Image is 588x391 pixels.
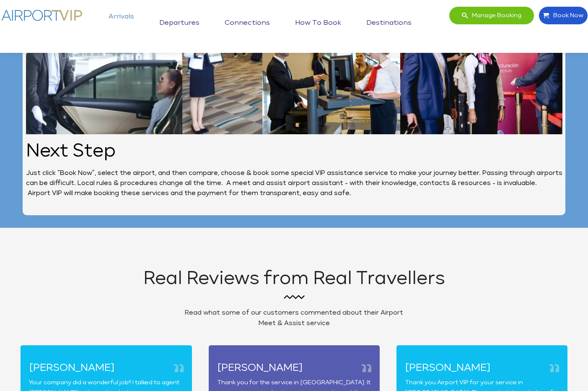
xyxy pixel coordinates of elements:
[539,6,588,25] a: Book Now
[549,7,583,24] span: Book Now
[217,362,371,373] h5: [PERSON_NAME]
[26,168,562,198] p: Just click “Book Now”, select the airport, and then compare, choose & book some special VIP assis...
[468,7,521,24] span: Manage booking
[405,362,559,373] h5: [PERSON_NAME]
[293,13,343,34] a: How to book
[26,13,562,134] img: Airport-VIPBanner-1280x290Departures.jpg
[29,362,183,373] h5: [PERSON_NAME]
[26,138,562,165] h2: Next Step
[185,308,404,328] p: Read what some of our customers commented about their Airport Meet & Assist service
[449,6,534,25] a: Manage booking
[157,13,202,34] a: Departures
[223,13,272,34] a: Connections
[106,13,136,27] a: Arrivals
[21,270,567,289] h2: Real Reviews from Real Travellers
[364,13,414,34] a: Destinations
